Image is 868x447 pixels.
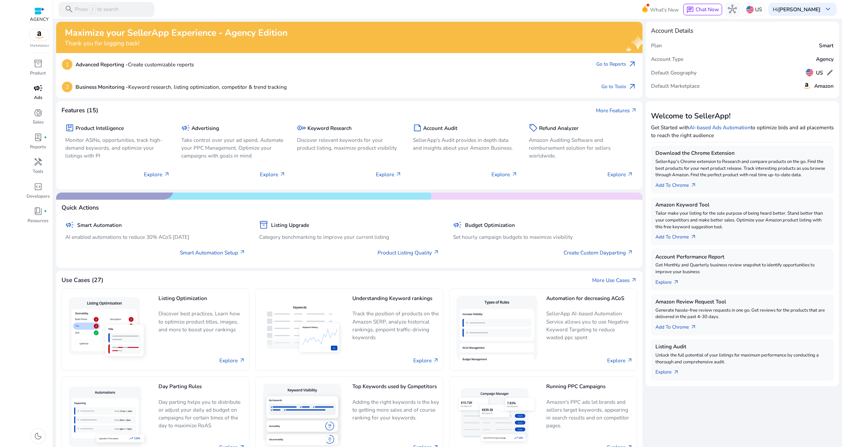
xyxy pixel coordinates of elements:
p: Explore [491,170,517,178]
h4: Quick Actions [62,204,99,211]
p: Sales [33,119,44,126]
h4: Account Details [651,27,693,34]
p: Take control over your ad spend, Automate your PPC Management, Optimize your campaigns with goals... [181,136,286,160]
span: summarize [413,123,422,132]
h5: US [816,70,823,76]
span: handyman [34,158,43,166]
a: Explorearrow_outward [655,366,685,376]
span: arrow_outward [239,249,246,255]
h5: Amazon Review Request Tool [655,299,829,305]
h2: Maximize your SellerApp Experience - Agency Edition [65,28,287,38]
a: Add To Chrome [655,320,702,331]
p: Explore [607,170,633,178]
h5: Running PPC Campaigns [546,383,633,395]
h5: Account Type [651,56,683,62]
span: donut_small [34,109,43,117]
span: arrow_outward [280,171,286,178]
a: inventory_2Product [26,58,50,82]
h5: Keyword Research [307,125,352,131]
span: arrow_outward [512,171,518,178]
span: Chat Now [696,6,719,13]
span: sell [529,123,538,132]
h5: Agency [816,56,834,62]
h5: Default Geography [651,70,697,76]
span: campaign [34,84,43,93]
h5: Automation for decreasing ACoS [546,295,633,307]
p: Explore [376,170,402,178]
span: hub [728,5,737,14]
a: Create Custom Dayparting [564,249,633,256]
span: search [65,5,73,14]
span: arrow_outward [433,249,439,255]
a: campaignAds [26,82,50,107]
p: Tools [33,168,43,175]
p: SellerApp's Chrome extension to Research and compare products on the go. Find the best products f... [655,159,829,179]
span: inventory_2 [259,220,268,229]
p: Ads [34,95,42,101]
h5: Smart Automation [77,222,122,228]
span: What's New [650,4,679,16]
b: [PERSON_NAME] [778,6,820,13]
p: Product [30,70,46,77]
h5: Day Parting Rules [158,383,245,395]
span: arrow_outward [690,324,697,330]
p: Get Started with to optimize bids and ad placements to reach the right audience [651,123,834,139]
a: Go to Toolsarrow_outward [601,82,636,92]
h5: Smart [819,43,834,49]
a: Add To Chrome [655,179,702,189]
span: package [65,123,74,132]
b: Business Monitoring - [76,83,128,90]
span: inventory_2 [34,59,43,68]
span: dark_mode [34,432,43,441]
span: fiber_manual_record [44,210,47,213]
span: arrow_outward [673,279,679,285]
h5: Budget Optimization [465,222,515,228]
span: campaign [453,220,462,229]
p: Explore [144,170,170,178]
h5: Amazon Keyword Tool [655,202,829,208]
h5: Refund Analyzer [539,125,579,131]
b: Advanced Reporting - [76,61,128,68]
a: code_blocksDevelopers [26,181,50,205]
h5: Default Marketplace [651,83,700,89]
p: Explore [260,170,286,178]
span: arrow_outward [627,358,633,364]
h3: Welcome to SellerApp! [651,112,834,120]
h5: Amazon [814,83,834,89]
img: amazon.svg [802,81,811,90]
p: Reports [30,144,46,151]
span: arrow_outward [396,171,402,178]
img: us.svg [806,69,813,76]
p: SellerApp's Audit provides in depth data and insights about your Amazon Business. [413,136,518,152]
span: / [89,5,96,14]
span: lab_profile [34,133,43,142]
a: handymanTools [26,156,50,181]
span: campaign [65,220,74,229]
a: AI-based Ads Automation [689,124,751,131]
h4: Features (15) [62,107,98,114]
span: arrow_outward [631,107,637,114]
p: AI enabled automations to reduce 30% ACoS [DATE] [65,233,246,241]
img: amazon.svg [29,29,50,40]
span: chat [686,6,694,14]
a: More Featuresarrow_outward [596,106,637,114]
p: Unlock the full potential of your listings for maximum performance by conducting a thorough and c... [655,352,829,366]
p: Amazon's PPC ads let brands and sellers target keywords, appearing in search results and on compe... [546,398,633,429]
h4: Use Cases (27) [62,277,103,284]
p: Generate hassle-free review requests in one go. Get reviews for the products that are delivered i... [655,307,829,321]
span: edit [826,69,834,76]
a: Explore [413,357,439,364]
p: Developers [27,193,50,200]
h5: Download the Chrome Extension [655,150,829,156]
img: Automation for decreasing ACoS [453,293,540,367]
a: Product Listing Quality [378,249,439,256]
p: Resources [28,218,48,225]
p: Track the position of products on the Amazon SERP, analyze historical rankings, pinpoint traffic-... [352,310,439,341]
img: Understanding Keyword rankings [260,300,346,360]
p: 2 [62,82,72,92]
span: arrow_outward [628,60,637,69]
p: 1 [62,59,72,70]
h5: Plan [651,43,662,49]
h5: Listing Audit [655,344,829,350]
p: US [755,3,762,15]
